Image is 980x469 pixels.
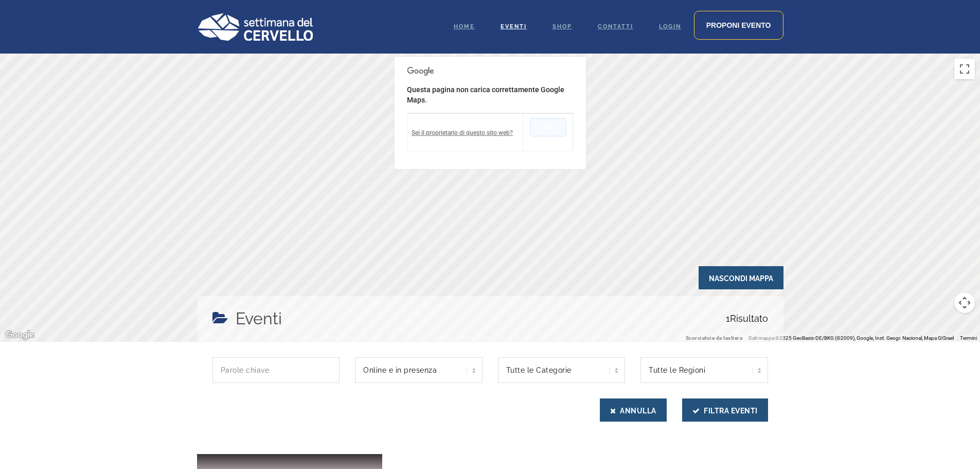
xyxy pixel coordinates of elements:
[197,13,313,41] img: Logo
[3,328,37,342] img: Google
[726,306,768,331] span: Risultato
[407,85,564,104] span: Questa pagina non carica correttamente Google Maps.
[682,398,768,422] button: Filtra Eventi
[954,59,975,79] button: Attiva/disattiva vista schermo intero
[600,398,667,422] button: Annulla
[412,129,513,136] a: Sei il proprietario di questo sito web?
[726,313,730,324] span: 1
[236,306,282,331] h4: Eventi
[694,11,783,40] a: Proponi evento
[699,266,783,289] span: Nascondi Mappa
[3,328,37,342] a: Visualizza questa zona in Google Maps (in una nuova finestra)
[706,21,771,29] span: Proponi evento
[501,23,527,30] span: Eventi
[553,23,572,30] span: Shop
[454,23,475,30] span: Home
[960,335,977,341] a: Termini (si apre in una nuova scheda)
[530,118,566,136] button: OK
[659,23,681,30] span: Login
[749,335,954,341] span: Dati mappa ©2025 GeoBasis-DE/BKG (©2009), Google, Inst. Geogr. Nacional, Mapa GISrael
[598,23,633,30] span: Contatti
[954,292,975,313] button: Controlli di visualizzazione della mappa
[212,357,340,383] input: Parole chiave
